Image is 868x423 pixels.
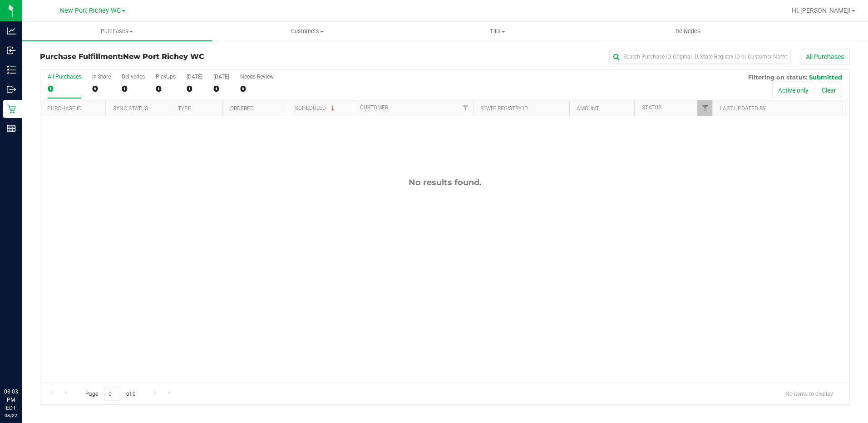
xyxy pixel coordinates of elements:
div: All Purchases [48,74,81,80]
inline-svg: Outbound [7,85,16,94]
div: [DATE] [187,74,202,80]
div: 0 [240,84,274,94]
span: Submitted [809,74,842,81]
div: No results found. [40,177,849,187]
h3: Purchase Fulfillment: [40,53,310,61]
a: Filter [458,100,473,116]
p: 08/22 [4,412,18,419]
a: Status [642,104,661,111]
span: New Port Richey WC [123,52,204,61]
button: Active only [772,83,814,98]
inline-svg: Inventory [7,65,16,74]
button: Clear [816,83,842,98]
a: Purchase ID [47,105,82,112]
a: Ordered [230,105,254,112]
span: New Port Richey WC [60,7,121,15]
div: 0 [156,84,176,94]
span: Deliveries [663,27,713,35]
a: Scheduled [295,105,336,111]
span: Tills [403,27,592,35]
iframe: Resource center [9,350,36,378]
div: In Store [92,74,111,80]
button: All Purchases [800,49,850,64]
inline-svg: Inbound [7,46,16,55]
span: Customers [212,27,402,35]
a: Sync Status [113,105,148,112]
div: 0 [92,84,111,94]
a: Customers [212,22,402,41]
div: 0 [213,84,229,94]
span: Filtering on status: [748,74,807,81]
a: Purchases [22,22,212,41]
input: Search Purchase ID, Original ID, State Registry ID or Customer Name... [609,50,791,64]
div: 0 [187,84,202,94]
a: Filter [697,100,712,116]
inline-svg: Analytics [7,26,16,35]
a: Tills [403,22,593,41]
a: Type [178,105,191,112]
a: Deliveries [593,22,783,41]
div: Needs Review [240,74,274,80]
span: Purchases [22,27,212,35]
div: 0 [48,84,81,94]
a: Customer [360,104,388,111]
a: State Registry ID [480,105,528,112]
div: Deliveries [122,74,145,80]
span: Hi, [PERSON_NAME]! [792,7,851,14]
div: [DATE] [213,74,229,80]
inline-svg: Reports [7,124,16,133]
div: PickUps [156,74,176,80]
a: Last Updated By [720,105,766,112]
a: Amount [577,105,599,112]
span: No items to display [778,387,840,400]
span: Page of 0 [78,387,143,401]
inline-svg: Retail [7,104,16,113]
p: 03:03 PM EDT [4,388,18,412]
div: 0 [122,84,145,94]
